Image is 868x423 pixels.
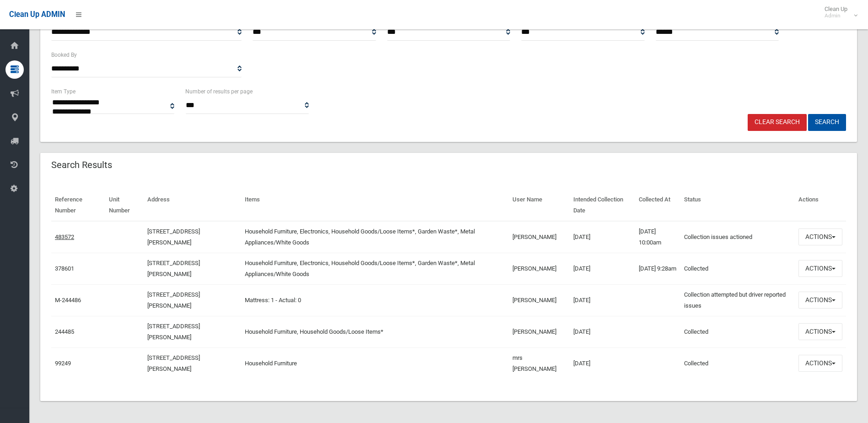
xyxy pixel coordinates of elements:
[51,87,75,97] label: Item Type
[680,221,795,253] td: Collection issues actioned
[241,253,509,284] td: Household Furniture, Electronics, Household Goods/Loose Items*, Garden Waste*, Metal Appliances/W...
[9,10,65,19] span: Clean Up ADMIN
[808,114,846,131] button: Search
[680,284,795,316] td: Collection attempted but driver reported issues
[55,233,74,240] a: 483572
[509,190,570,221] th: User Name
[570,284,635,316] td: [DATE]
[144,190,241,221] th: Address
[635,253,681,284] td: [DATE] 9:28am
[680,190,795,221] th: Status
[635,190,681,221] th: Collected At
[105,190,144,221] th: Unit Number
[798,292,842,309] button: Actions
[635,221,681,253] td: [DATE] 10:00am
[798,323,842,340] button: Actions
[55,265,74,272] a: 378601
[680,316,795,347] td: Collected
[509,316,570,347] td: [PERSON_NAME]
[570,347,635,379] td: [DATE]
[51,50,77,60] label: Booked By
[55,328,74,335] a: 244485
[798,260,842,277] button: Actions
[820,5,857,19] span: Clean Up
[680,347,795,379] td: Collected
[509,284,570,316] td: [PERSON_NAME]
[147,228,200,246] a: [STREET_ADDRESS][PERSON_NAME]
[55,297,81,304] a: M-244486
[748,114,807,131] a: Clear Search
[570,253,635,284] td: [DATE]
[241,316,509,347] td: Household Furniture, Household Goods/Loose Items*
[509,347,570,379] td: mrs [PERSON_NAME]
[570,221,635,253] td: [DATE]
[509,253,570,284] td: [PERSON_NAME]
[570,190,635,221] th: Intended Collection Date
[147,354,200,372] a: [STREET_ADDRESS][PERSON_NAME]
[241,190,509,221] th: Items
[570,316,635,347] td: [DATE]
[795,190,846,221] th: Actions
[798,228,842,245] button: Actions
[147,323,200,341] a: [STREET_ADDRESS][PERSON_NAME]
[55,360,71,367] a: 99249
[241,284,509,316] td: Mattress: 1 - Actual: 0
[798,355,842,372] button: Actions
[147,260,200,277] a: [STREET_ADDRESS][PERSON_NAME]
[51,190,105,221] th: Reference Number
[509,221,570,253] td: [PERSON_NAME]
[241,347,509,379] td: Household Furniture
[40,156,123,174] header: Search Results
[147,291,200,309] a: [STREET_ADDRESS][PERSON_NAME]
[825,12,847,19] small: Admin
[680,253,795,284] td: Collected
[185,87,253,97] label: Number of results per page
[241,221,509,253] td: Household Furniture, Electronics, Household Goods/Loose Items*, Garden Waste*, Metal Appliances/W...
